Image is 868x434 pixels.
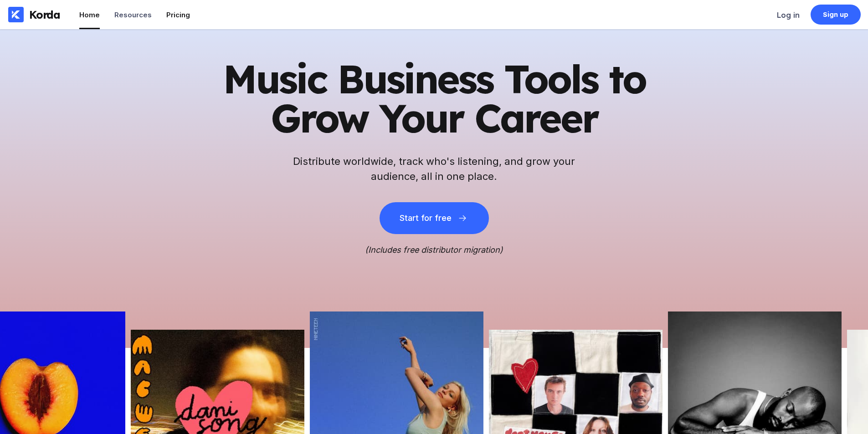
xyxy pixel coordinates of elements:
[79,10,100,19] div: Home
[400,214,452,223] div: Start for free
[29,8,60,21] div: Korda
[811,5,861,25] a: Sign up
[777,10,800,20] div: Log in
[211,59,657,138] h1: Music Business Tools to Grow Your Career
[823,10,849,19] div: Sign up
[365,245,503,255] i: (Includes free distributor migration)
[288,154,580,184] h2: Distribute worldwide, track who's listening, and grow your audience, all in one place.
[166,10,190,19] div: Pricing
[380,202,489,234] button: Start for free
[114,10,152,19] div: Resources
